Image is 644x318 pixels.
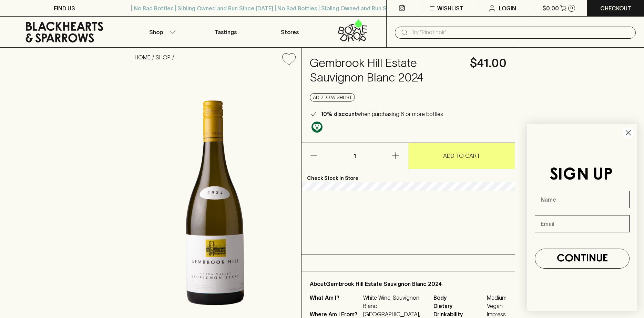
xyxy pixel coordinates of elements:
p: Wishlist [437,4,463,12]
b: 10% discount [321,111,357,117]
p: $0.00 [542,4,559,12]
p: Check Stock In Store [301,169,515,182]
input: Email [535,215,630,232]
h4: $41.00 [470,56,507,70]
p: Shop [149,28,163,36]
span: Body [433,293,485,302]
button: Close dialog [622,127,634,139]
span: Medium [487,293,507,302]
p: FIND US [54,4,75,12]
p: About Gembrook Hill Estate Sauvignon Blanc 2024 [310,280,507,288]
a: HOME [135,54,151,60]
p: 1 [347,143,363,169]
span: Vegan [487,302,507,310]
button: Shop [129,17,194,47]
a: Tastings [193,17,258,47]
a: Stores [258,17,322,47]
input: Name [535,191,630,208]
p: What Am I? [310,293,361,310]
span: Dietary [433,302,485,310]
div: FLYOUT Form [520,117,644,318]
a: SHOP [156,54,171,60]
img: Vegan [311,122,323,133]
p: ADD TO CART [443,152,480,160]
button: Add to wishlist [279,50,298,68]
button: Add to wishlist [310,93,355,102]
p: Stores [281,28,299,36]
p: 0 [570,6,573,10]
p: Checkout [600,4,631,12]
button: ADD TO CART [408,143,515,169]
p: Tastings [215,28,237,36]
h4: Gembrook Hill Estate Sauvignon Blanc 2024 [310,56,462,85]
a: Made without the use of any animal products. [310,120,324,134]
button: CONTINUE [535,249,630,269]
p: Login [499,4,516,12]
input: Try "Pinot noir" [411,27,630,38]
p: White Wine, Sauvignon Blanc [363,293,425,310]
span: SIGN UP [550,167,613,183]
p: when purchasing 6 or more bottles [321,110,443,118]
